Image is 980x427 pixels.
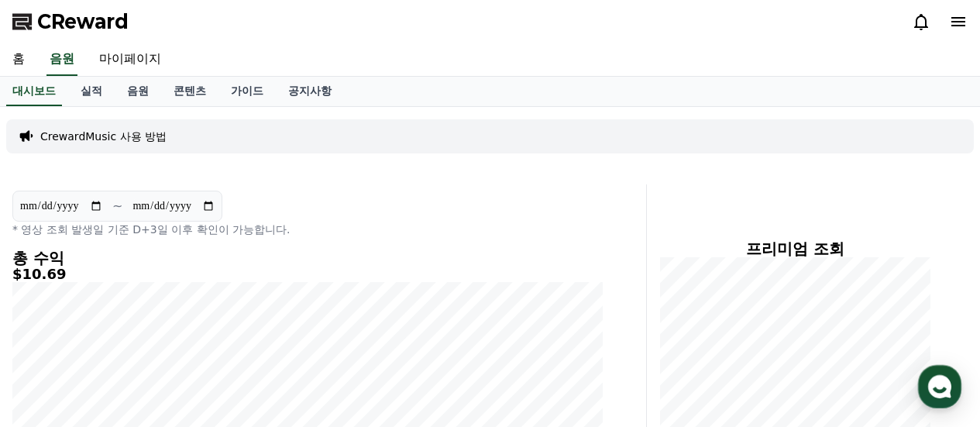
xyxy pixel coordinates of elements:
[659,240,930,257] h4: 프리미엄 조회
[12,222,603,237] p: * 영상 조회 발생일 기준 D+3일 이후 확인이 가능합니다.
[218,77,276,106] a: 가이드
[6,77,62,106] a: 대시보드
[46,43,77,76] a: 음원
[68,77,115,106] a: 실적
[12,250,603,267] h4: 총 수익
[115,77,161,106] a: 음원
[37,9,129,34] span: CReward
[112,197,122,215] p: ~
[12,267,603,282] h5: $10.69
[40,129,167,144] a: CrewardMusic 사용 방법
[161,77,218,106] a: 콘텐츠
[12,9,129,34] a: CReward
[87,43,174,76] a: 마이페이지
[276,77,344,106] a: 공지사항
